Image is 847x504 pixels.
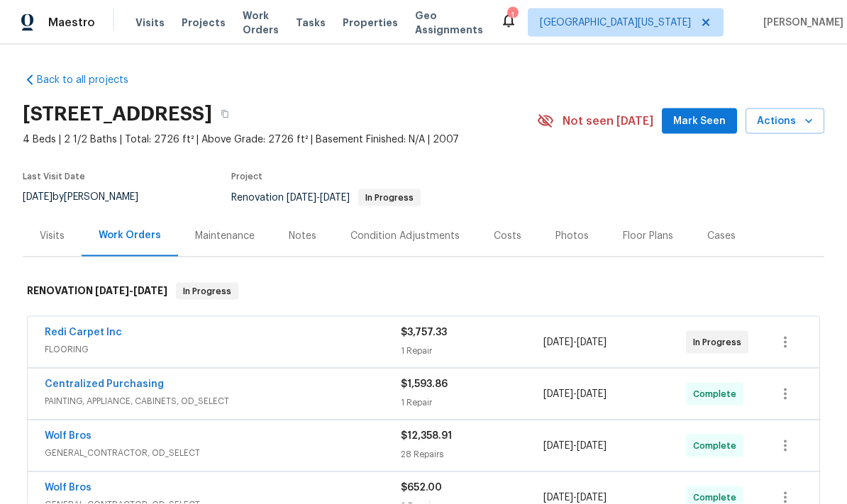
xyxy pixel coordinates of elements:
span: [DATE] [287,193,316,203]
span: Work Orders [243,9,279,37]
span: GENERAL_CONTRACTOR, OD_SELECT [45,446,401,460]
span: $652.00 [401,483,442,493]
h6: RENOVATION [27,283,167,300]
button: Mark Seen [662,108,737,135]
span: [DATE] [577,493,607,503]
span: [DATE] [577,441,607,451]
div: RENOVATION [DATE]-[DATE]In Progress [23,269,824,314]
div: Photos [555,229,589,243]
span: - [287,193,350,203]
span: [GEOGRAPHIC_DATA][US_STATE] [540,16,691,30]
a: Centralized Purchasing [45,379,164,389]
span: Visits [135,16,165,30]
span: Project [231,172,262,181]
span: Complete [693,387,742,401]
div: Costs [494,229,521,243]
button: Copy Address [212,101,238,127]
span: Mark Seen [673,113,726,130]
a: Wolf Bros [45,431,92,441]
div: Visits [40,229,65,243]
span: - [543,387,607,401]
span: $3,757.33 [401,327,447,337]
span: Not seen [DATE] [563,114,653,128]
div: 1 [507,9,517,23]
div: Condition Adjustments [350,229,460,243]
span: - [543,439,607,453]
span: $1,593.86 [401,379,448,389]
span: Tasks [296,18,326,28]
span: In Progress [360,194,419,202]
span: Properties [343,16,398,30]
span: - [543,335,607,349]
span: Complete [693,439,742,453]
span: Geo Assignments [415,9,483,37]
span: $12,358.91 [401,431,452,441]
button: Actions [746,108,824,135]
span: Projects [182,16,226,30]
div: Work Orders [99,228,161,242]
div: 28 Repairs [401,447,543,461]
div: Floor Plans [623,229,673,243]
span: [DATE] [577,337,607,347]
div: 1 Repair [401,344,543,358]
span: [DATE] [577,389,607,399]
a: Wolf Bros [45,483,92,493]
span: [PERSON_NAME] [758,16,843,30]
a: Back to all projects [23,73,159,87]
span: [DATE] [543,493,573,503]
span: [DATE] [133,286,167,296]
a: Redi Carpet Inc [45,327,122,337]
span: In Progress [693,335,747,349]
span: [DATE] [23,193,52,203]
span: [DATE] [543,389,573,399]
span: [DATE] [543,337,573,347]
span: [DATE] [95,286,129,296]
div: Notes [289,229,316,243]
span: PAINTING, APPLIANCE, CABINETS, OD_SELECT [45,394,401,408]
span: Actions [757,113,813,130]
div: Cases [707,229,736,243]
span: [DATE] [543,441,573,451]
div: by [PERSON_NAME] [23,189,155,206]
div: 1 Repair [401,396,543,410]
span: Last Visit Date [23,172,85,181]
div: Maintenance [195,229,255,243]
h2: [STREET_ADDRESS] [23,107,212,121]
span: In Progress [177,284,237,298]
span: Maestro [48,16,95,30]
span: [DATE] [320,193,350,203]
span: FLOORING [45,342,401,357]
span: 4 Beds | 2 1/2 Baths | Total: 2726 ft² | Above Grade: 2726 ft² | Basement Finished: N/A | 2007 [23,133,537,147]
span: - [95,286,167,296]
span: Renovation [231,193,421,203]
